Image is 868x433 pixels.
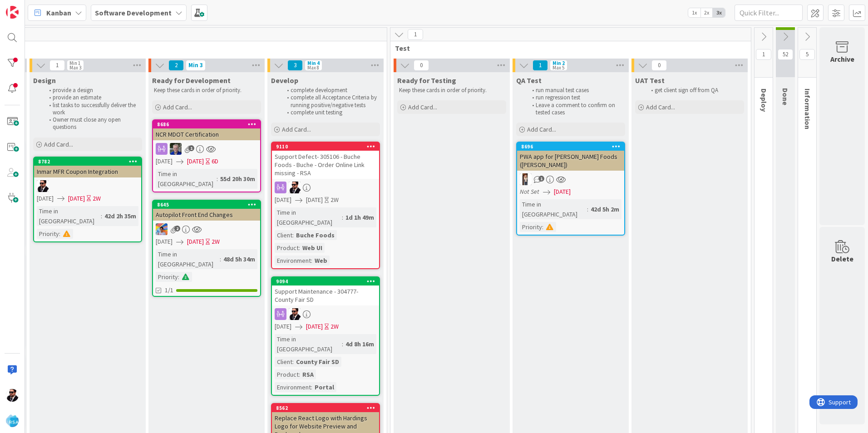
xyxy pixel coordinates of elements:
[153,201,260,209] div: 8645
[651,60,667,71] span: 0
[520,187,539,196] i: Not Set
[95,8,172,17] b: Software Development
[46,7,71,18] span: Kanban
[735,5,803,21] input: Quick Filter...
[520,199,587,219] div: Time in [GEOGRAPHIC_DATA]
[527,102,624,117] li: Leave a comment to confirm on tested cases
[299,243,300,253] span: :
[527,94,624,101] li: run regression test
[306,322,323,331] span: [DATE]
[153,223,260,235] div: JK
[272,277,379,285] div: 9094
[306,195,323,205] span: [DATE]
[527,125,556,133] span: Add Card...
[152,76,231,85] span: Ready for Development
[156,223,168,235] img: JK
[521,143,624,150] div: 8696
[830,54,854,64] div: Archive
[188,63,203,68] div: Min 3
[311,382,312,392] span: :
[311,256,312,266] span: :
[212,157,218,166] div: 6D
[152,200,261,297] a: 8645Autopilot Front End ChangesJK[DATE][DATE]2WTime in [GEOGRAPHIC_DATA]:48d 5h 34mPriority:1/1
[275,256,311,266] div: Environment
[44,94,141,101] li: provide an estimate
[282,87,379,94] li: complete development
[408,29,423,40] span: 1
[282,125,311,133] span: Add Card...
[587,204,588,214] span: :
[272,277,379,305] div: 9094Support Maintenance - 304777- County Fair SD
[102,211,138,221] div: 42d 2h 35m
[275,369,299,379] div: Product
[781,88,790,105] span: Done
[153,201,260,221] div: 8645Autopilot Front End Changes
[292,230,294,240] span: :
[294,357,341,367] div: County Fair SD
[157,202,260,208] div: 8645
[399,87,504,94] p: Keep these cards in order of priority.
[153,209,260,221] div: Autopilot Front End Changes
[533,60,548,71] span: 1
[778,49,793,60] span: 52
[688,8,700,17] span: 1x
[220,254,221,264] span: :
[153,120,260,128] div: 8686
[275,382,311,392] div: Environment
[44,140,73,148] span: Add Card...
[275,195,291,205] span: [DATE]
[756,49,771,60] span: 1
[34,180,141,192] div: AC
[289,182,301,193] img: AC
[342,212,343,222] span: :
[517,151,624,171] div: PWA app for [PERSON_NAME] Foods ([PERSON_NAME])
[152,119,261,192] a: 8686NCR MDOT CertificationRT[DATE][DATE]6DTime in [GEOGRAPHIC_DATA]:55d 20h 30m
[312,382,336,392] div: Portal
[299,369,300,379] span: :
[156,249,220,269] div: Time in [GEOGRAPHIC_DATA]
[330,195,339,205] div: 2W
[831,253,853,264] div: Delete
[19,1,41,12] span: Support
[275,322,291,331] span: [DATE]
[34,157,141,166] div: 8782
[156,237,173,246] span: [DATE]
[44,116,141,131] li: Owner must close any open questions
[212,237,220,246] div: 2W
[300,369,316,379] div: RSA
[37,229,59,239] div: Priority
[276,278,379,285] div: 9094
[520,222,542,232] div: Priority
[37,206,101,226] div: Time in [GEOGRAPHIC_DATA]
[292,357,294,367] span: :
[395,44,740,53] span: Test
[517,173,624,185] div: SK
[154,87,259,94] p: Keep these cards in order of priority.
[287,60,303,71] span: 3
[713,8,725,17] span: 3x
[700,8,713,17] span: 2x
[289,308,301,320] img: AC
[552,65,564,70] div: Max 5
[217,174,218,184] span: :
[516,76,542,85] span: QA Test
[44,102,141,117] li: list tasks to successfully deliver the work
[275,230,292,240] div: Client
[343,339,376,349] div: 4d 8h 16m
[165,285,173,295] span: 1/1
[646,87,743,94] li: get client sign off from QA
[188,145,194,151] span: 1
[282,109,379,116] li: complete unit testing
[6,414,19,427] img: avatar
[272,151,379,179] div: Support Defect- 305106 - Buche Foods - Buche - Order Online Link missing - RSA
[343,212,376,222] div: 1d 1h 49m
[168,60,184,71] span: 2
[759,89,769,112] span: Deploy
[6,389,19,402] img: AC
[49,60,65,71] span: 1
[156,157,173,166] span: [DATE]
[156,169,217,189] div: Time in [GEOGRAPHIC_DATA]
[300,243,325,253] div: Web UI
[101,211,102,221] span: :
[520,173,532,185] img: SK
